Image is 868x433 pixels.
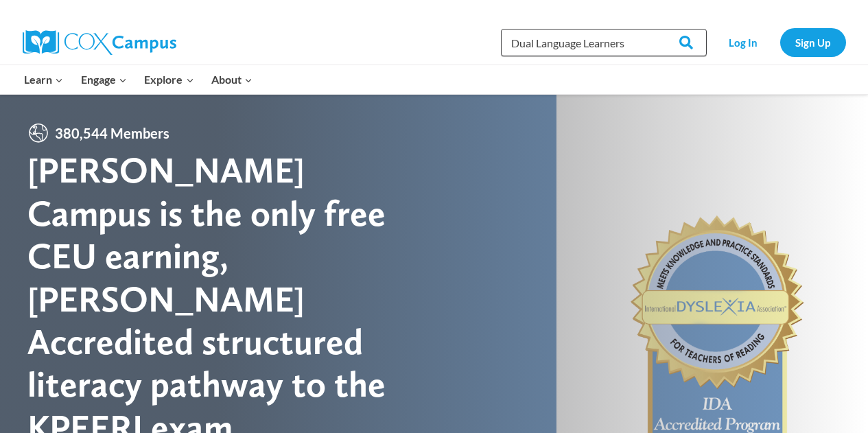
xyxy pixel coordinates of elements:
[16,65,261,94] nav: Primary Navigation
[49,122,175,144] span: 380,544 Members
[714,28,846,56] nav: Secondary Navigation
[136,65,203,94] button: Child menu of Explore
[714,28,773,56] a: Log In
[23,30,176,55] img: Cox Campus
[16,65,73,94] button: Child menu of Learn
[202,65,261,94] button: Child menu of About
[501,29,707,56] input: Search Cox Campus
[780,28,846,56] a: Sign Up
[72,65,136,94] button: Child menu of Engage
